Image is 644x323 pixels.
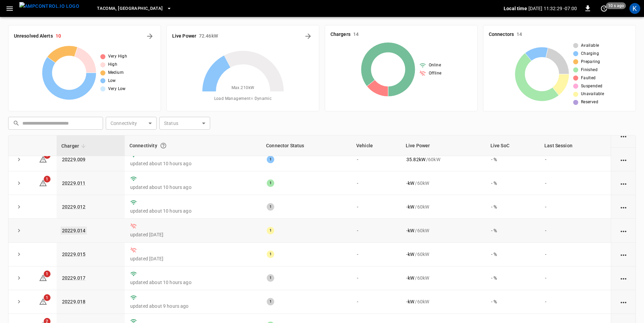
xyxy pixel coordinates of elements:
[619,180,628,187] div: action cell options
[267,274,274,282] div: 1
[351,135,401,156] th: Vehicle
[619,132,628,139] div: action cell options
[540,219,611,242] td: -
[62,204,85,210] a: 20229.012
[581,99,598,106] span: Reserved
[14,297,24,307] button: expand row
[351,290,401,314] td: -
[108,69,124,76] span: Medium
[540,266,611,290] td: -
[629,3,640,14] div: profile-icon
[62,157,85,162] a: 20229.009
[14,273,24,283] button: expand row
[406,203,480,210] div: / 60 kW
[540,195,611,219] td: -
[62,275,85,281] a: 20229.017
[406,203,414,210] p: - kW
[14,225,24,236] button: expand row
[14,178,24,188] button: expand row
[429,70,442,77] span: Offline
[489,31,514,38] h6: Connectors
[62,252,85,257] a: 20229.015
[130,184,256,191] p: updated about 10 hours ago
[14,249,24,259] button: expand row
[619,298,628,305] div: action cell options
[39,156,47,162] a: 1
[94,2,174,15] button: Tacoma, [GEOGRAPHIC_DATA]
[330,31,350,38] h6: Chargers
[130,279,256,286] p: updated about 10 hours ago
[303,31,314,42] button: Energy Overview
[157,139,169,152] button: Connection between the charger and our software.
[144,31,155,42] button: All Alerts
[267,298,274,305] div: 1
[97,5,163,13] span: Tacoma, [GEOGRAPHIC_DATA]
[401,135,486,156] th: Live Power
[486,135,540,156] th: Live SoC
[581,83,603,90] span: Suspended
[581,59,600,65] span: Preparing
[406,180,480,187] div: / 60 kW
[619,156,628,163] div: action cell options
[486,195,540,219] td: - %
[44,176,51,182] span: 1
[39,180,47,186] a: 1
[528,5,577,12] p: [DATE] 11:32:29 -07:00
[62,299,85,304] a: 20229.018
[619,227,628,234] div: action cell options
[619,275,628,281] div: action cell options
[267,203,274,211] div: 1
[130,231,256,238] p: updated [DATE]
[351,148,401,171] td: -
[406,275,480,281] div: / 60 kW
[351,195,401,219] td: -
[267,251,274,258] div: 1
[130,208,256,214] p: updated about 10 hours ago
[406,156,480,163] div: / 60 kW
[504,5,527,12] p: Local time
[406,180,414,187] p: - kW
[199,33,218,40] h6: 72.46 kW
[130,160,256,167] p: updated about 10 hours ago
[214,95,272,102] span: Load Management = Dynamic
[44,271,51,277] span: 1
[39,299,47,304] a: 1
[619,251,628,258] div: action cell options
[108,61,118,68] span: High
[486,171,540,195] td: - %
[351,219,401,242] td: -
[130,303,256,309] p: updated about 9 hours ago
[172,33,196,40] h6: Live Power
[14,154,24,165] button: expand row
[599,3,609,14] button: set refresh interval
[267,156,274,163] div: 1
[61,227,87,235] a: 20229.014
[486,148,540,171] td: - %
[261,135,351,156] th: Connector Status
[406,156,425,163] p: 35.82 kW
[351,243,401,266] td: -
[267,179,274,187] div: 1
[540,171,611,195] td: -
[62,180,85,186] a: 20229.011
[19,2,79,10] img: ampcontrol.io logo
[108,78,116,84] span: Low
[540,148,611,171] td: -
[14,33,53,40] h6: Unresolved Alerts
[540,243,611,266] td: -
[581,42,599,49] span: Available
[429,62,441,69] span: Online
[353,31,359,38] h6: 14
[540,290,611,314] td: -
[606,2,626,9] span: 10 s ago
[14,202,24,212] button: expand row
[581,91,604,98] span: Unavailable
[581,75,596,82] span: Faulted
[581,50,599,57] span: Charging
[56,33,61,40] h6: 10
[406,298,414,305] p: - kW
[39,275,47,280] a: 1
[486,243,540,266] td: - %
[351,266,401,290] td: -
[540,135,611,156] th: Last Session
